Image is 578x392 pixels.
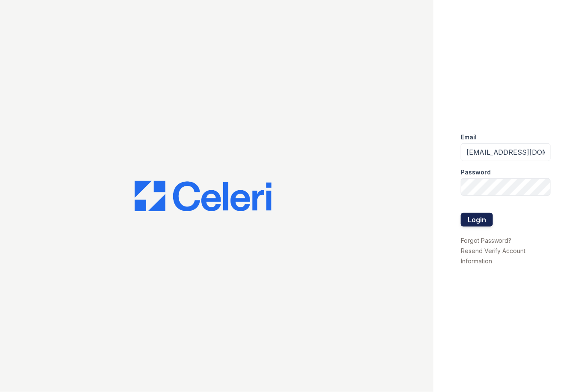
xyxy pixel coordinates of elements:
[461,237,512,244] a: Forgot Password?
[461,247,526,265] a: Resend Verify Account Information
[461,213,493,227] button: Login
[135,181,271,212] img: CE_Logo_Blue-a8612792a0a2168367f1c8372b55b34899dd931a85d93a1a3d3e32e68fde9ad4.png
[461,168,491,177] label: Password
[461,133,477,141] label: Email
